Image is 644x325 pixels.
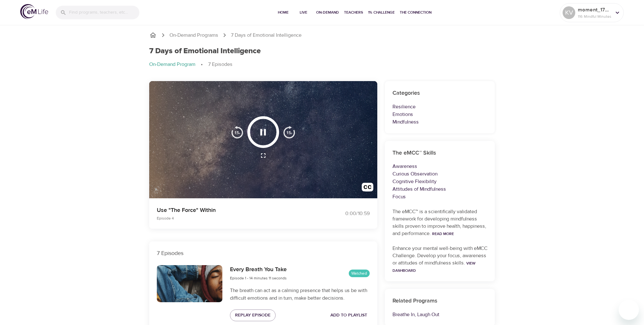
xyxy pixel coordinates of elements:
p: Resilience [392,103,488,111]
span: Teachers [344,9,363,16]
p: moment_1755283842 [578,6,611,14]
p: Focus [392,193,488,201]
span: The Connection [400,9,431,16]
img: 15s_prev.svg [231,126,244,138]
h1: 7 Days of Emotional Intelligence [149,47,261,56]
p: The eMCC™ is a scientifically validated framework for developing mindfulness skills proven to imp... [392,208,488,237]
p: Emotions [392,111,488,118]
a: On-Demand Programs [169,32,218,39]
input: Find programs, teachers, etc... [69,6,139,19]
div: 0:00 / 10:59 [322,210,370,217]
p: 116 Mindful Minutes [578,14,611,19]
img: 15s_next.svg [283,126,296,138]
p: Attitudes of Mindfulness [392,185,488,193]
span: Watched [349,271,370,277]
p: Mindfulness [392,118,488,126]
span: Home [276,9,291,16]
a: Breathe In, Laugh Out [392,311,439,318]
span: On-Demand [316,9,339,16]
nav: breadcrumb [149,61,495,68]
img: logo [20,4,48,19]
p: 7 Episodes [208,61,233,68]
p: Episode 4 [157,215,315,221]
div: KV [563,6,575,19]
span: 1% Challenge [368,9,395,16]
button: Add to Playlist [328,309,370,321]
img: open_caption.svg [362,183,373,194]
p: The breath can act as a calming presence that helps us be with difficult emotions and in turn, ma... [230,287,369,302]
span: Add to Playlist [330,311,367,319]
p: 7 Episodes [157,249,370,258]
p: Enhance your mental well-being with eMCC Challenge. Develop your focus, awareness or attitudes of... [392,245,488,274]
a: Read More [432,231,454,236]
span: Replay Episode [235,311,271,319]
p: Awareness [392,162,488,170]
button: Replay Episode [230,309,276,321]
span: Live [296,9,311,16]
p: 7 Days of Emotional Intelligence [231,32,302,39]
h6: The eMCC™ Skills [392,149,488,158]
p: Cognitive Flexibility [392,178,488,185]
h6: Categories [392,89,488,98]
h6: Every Breath You Take [230,265,287,274]
h6: Related Programs [392,296,488,306]
p: Use "The Force" Within [157,206,315,214]
p: On-Demand Program [149,61,195,68]
iframe: Button to launch messaging window [619,300,639,320]
a: View Dashboard [392,261,475,273]
p: Curious Observation [392,170,488,178]
nav: breadcrumb [149,31,495,39]
button: Transcript/Closed Captions (c) [358,179,377,198]
span: Episode 1 - 14 minutes 11 seconds [230,276,287,281]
